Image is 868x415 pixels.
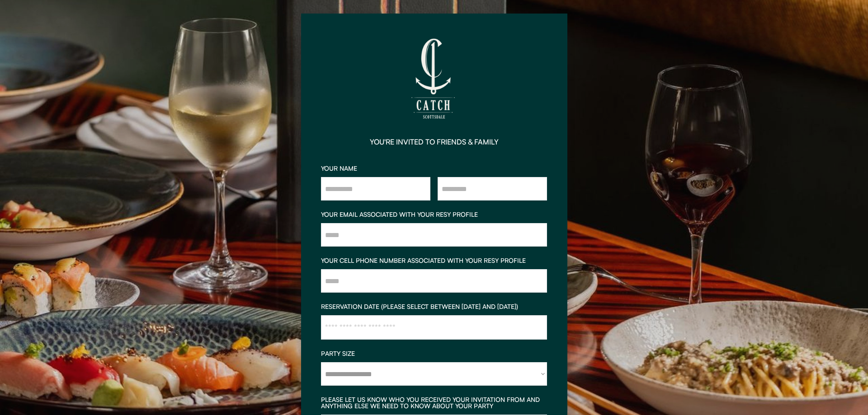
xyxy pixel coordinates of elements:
div: YOUR EMAIL ASSOCIATED WITH YOUR RESY PROFILE [321,211,547,218]
div: PARTY SIZE [321,350,547,357]
div: YOUR CELL PHONE NUMBER ASSOCIATED WITH YOUR RESY PROFILE [321,257,547,264]
div: PLEASE LET US KNOW WHO YOU RECEIVED YOUR INVITATION FROM AND ANYTHING ELSE WE NEED TO KNOW ABOUT ... [321,396,547,409]
div: RESERVATION DATE (PLEASE SELECT BETWEEN [DATE] AND [DATE]) [321,303,547,310]
img: CATCH%20SCOTTSDALE_Logo%20Only.png [389,33,479,124]
div: YOUR NAME [321,165,547,172]
div: YOU'RE INVITED TO FRIENDS & FAMILY [370,138,499,145]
